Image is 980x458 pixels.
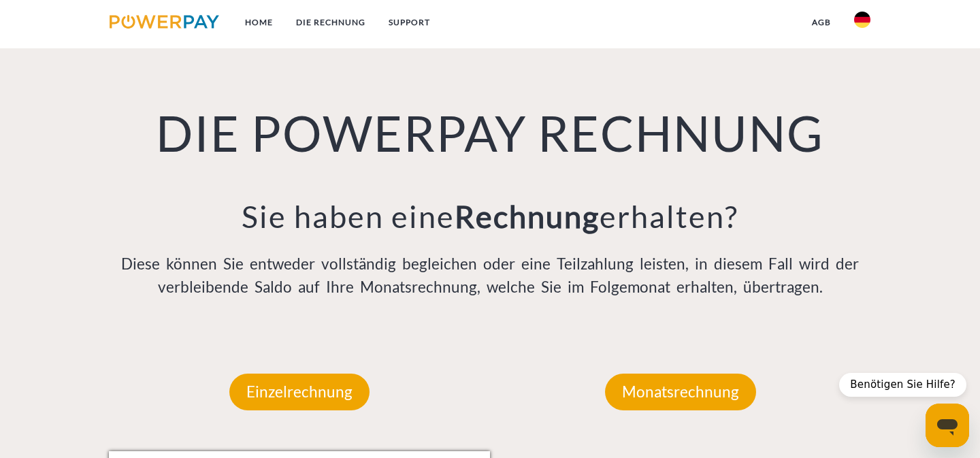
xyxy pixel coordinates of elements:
[839,373,966,397] div: Benötigen Sie Hilfe?
[854,12,870,28] img: de
[233,10,284,35] a: Home
[109,197,871,235] h3: Sie haben eine erhalten?
[800,10,843,35] a: agb
[455,198,600,235] b: Rechnung
[109,102,871,163] h1: DIE POWERPAY RECHNUNG
[377,10,442,35] a: SUPPORT
[109,252,871,299] p: Diese können Sie entweder vollständig begleichen oder eine Teilzahlung leisten, in diesem Fall wi...
[926,404,969,447] iframe: Schaltfläche zum Öffnen des Messaging-Fensters; Konversation läuft
[605,374,756,410] p: Monatsrechnung
[284,10,377,35] a: DIE RECHNUNG
[110,15,219,29] img: logo-powerpay.svg
[229,374,370,410] p: Einzelrechnung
